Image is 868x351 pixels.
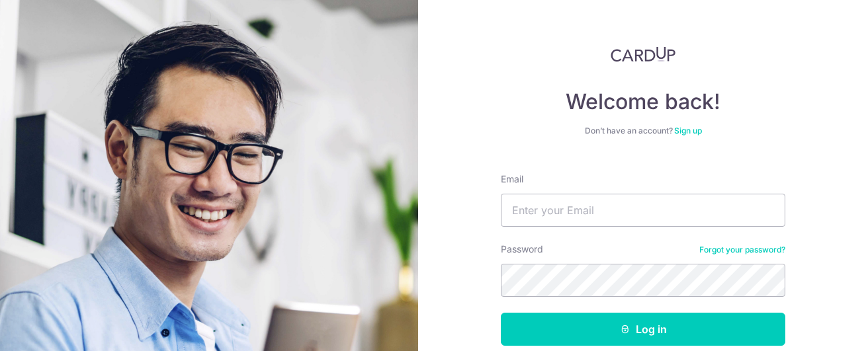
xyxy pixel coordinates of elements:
[674,126,702,136] a: Sign up
[501,313,785,346] button: Log in
[501,126,785,136] div: Don’t have an account?
[501,194,785,227] input: Enter your Email
[501,173,523,186] label: Email
[501,243,543,256] label: Password
[611,46,675,62] img: CardUp Logo
[699,245,785,255] a: Forgot your password?
[501,89,785,115] h4: Welcome back!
